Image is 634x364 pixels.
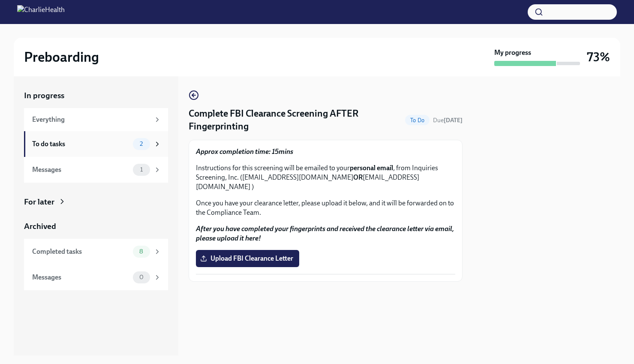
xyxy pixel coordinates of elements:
[32,115,150,124] div: Everything
[24,90,168,101] a: In progress
[196,250,299,267] label: Upload FBI Clearance Letter
[350,164,393,172] strong: personal email
[353,173,363,181] strong: OR
[24,239,168,265] a: Completed tasks8
[32,273,129,282] div: Messages
[134,274,149,280] span: 0
[196,163,455,192] p: Instructions for this screening will be emailed to your , from Inquiries Screening, Inc. ([EMAIL_...
[32,139,129,149] div: To do tasks
[135,166,148,173] span: 1
[24,196,168,208] a: For later
[32,165,129,174] div: Messages
[587,49,610,65] h3: 73%
[405,117,430,123] span: To Do
[433,117,463,124] span: Due
[196,225,454,242] strong: After you have completed your fingerprints and received the clearance letter via email, please up...
[433,116,463,124] span: October 5th, 2025 06:00
[196,199,455,217] p: Once you have your clearance letter, please upload it below, and it will be forwarded on to the C...
[24,157,168,183] a: Messages1
[189,107,402,133] h4: Complete FBI Clearance Screening AFTER Fingerprinting
[134,248,148,255] span: 8
[17,5,65,19] img: CharlieHealth
[196,147,293,156] strong: Approx completion time: 15mins
[24,131,168,157] a: To do tasks2
[24,48,99,66] h2: Preboarding
[24,221,168,232] a: Archived
[24,108,168,131] a: Everything
[135,141,148,147] span: 2
[202,254,293,263] span: Upload FBI Clearance Letter
[24,196,54,208] div: For later
[494,48,531,57] strong: My progress
[444,117,463,124] strong: [DATE]
[32,247,129,256] div: Completed tasks
[24,265,168,290] a: Messages0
